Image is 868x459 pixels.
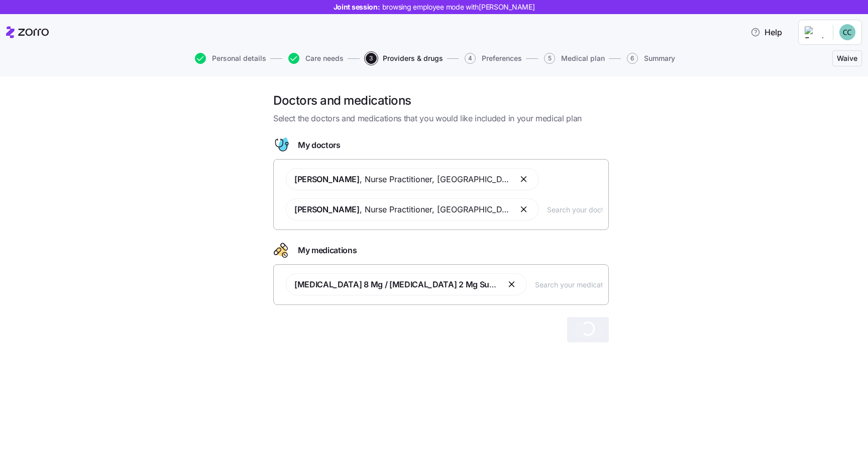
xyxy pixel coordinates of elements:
span: Waive [837,53,857,63]
a: Personal details [193,53,266,64]
button: 5Medical plan [544,53,605,64]
span: Medical plan [561,55,605,62]
span: Care needs [305,55,344,62]
svg: Doctor figure [273,137,290,153]
a: Care needs [286,53,344,64]
span: Summary [644,55,675,62]
span: Personal details [212,55,266,62]
button: 6Summary [627,53,675,64]
svg: Drugs [273,242,290,258]
input: Search your medications [535,279,602,290]
span: Joint session: [334,2,535,12]
span: 4 [465,53,476,64]
span: 5 [544,53,555,64]
span: , Nurse Practitioner , [GEOGRAPHIC_DATA], [GEOGRAPHIC_DATA] [294,203,510,216]
span: browsing employee mode with [PERSON_NAME] [382,2,535,12]
span: Help [750,26,782,38]
span: [PERSON_NAME] [294,204,360,214]
span: My doctors [298,139,341,151]
button: Personal details [195,53,266,64]
span: Providers & drugs [383,55,443,62]
button: 3Providers & drugs [366,53,443,64]
span: [PERSON_NAME] [294,174,360,184]
span: 6 [627,53,638,64]
span: Preferences [482,55,522,62]
span: [MEDICAL_DATA] 8 Mg / [MEDICAL_DATA] 2 Mg Sublingual Film [[MEDICAL_DATA]] [294,279,610,289]
button: Waive [832,50,862,66]
img: 1152339cb4277fe5907f77a12992cb10 [839,24,855,40]
button: Help [742,22,790,42]
a: 3Providers & drugs [364,53,443,64]
span: 3 [366,53,377,64]
button: 4Preferences [465,53,522,64]
span: , Nurse Practitioner , [GEOGRAPHIC_DATA], [GEOGRAPHIC_DATA] [294,173,510,186]
span: Select the doctors and medications that you would like included in your medical plan [273,112,609,125]
button: Care needs [288,53,344,64]
img: Employer logo [805,26,825,38]
span: My medications [298,244,357,257]
input: Search your doctors [547,204,602,215]
h1: Doctors and medications [273,93,609,108]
